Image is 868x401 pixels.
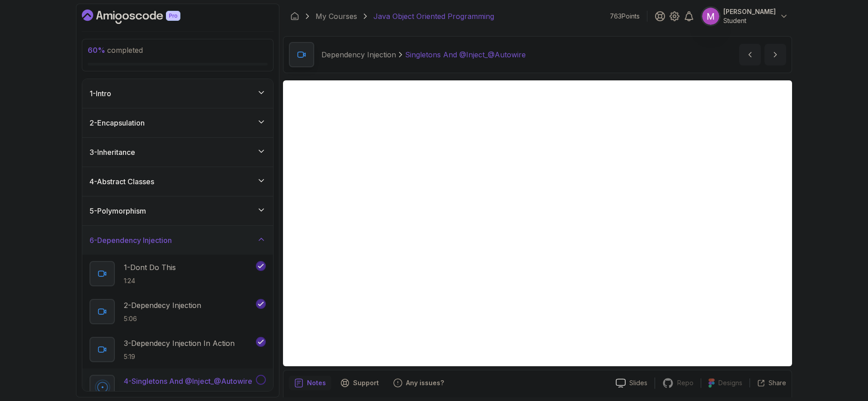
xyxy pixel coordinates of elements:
[316,11,357,22] a: My Courses
[90,176,154,187] h3: 4 - Abstract Classes
[82,138,273,167] button: 3-Inheritance
[335,376,384,390] button: Support button
[124,276,176,285] p: 1:24
[373,11,494,22] p: Java Object Oriented Programming
[702,8,719,25] img: user profile image
[88,46,143,55] span: completed
[764,44,786,65] button: next content
[677,378,693,387] p: Repo
[405,49,526,60] p: Singletons And @Inject_@Autowire
[82,196,273,225] button: 5-Polymorphism
[609,378,655,388] a: Slides
[124,314,201,323] p: 5:06
[388,376,449,390] button: Feedback button
[90,375,266,400] button: 4-Singletons And @Inject_@Autowire8:04
[124,352,235,361] p: 5:19
[124,376,252,387] p: 4 - Singletons And @Inject_@Autowire
[718,378,742,387] p: Designs
[353,378,379,387] p: Support
[124,338,235,349] p: 3 - Dependecy Injection In Action
[769,378,786,387] p: Share
[82,79,273,108] button: 1-Intro
[82,226,273,255] button: 6-Dependency Injection
[90,299,266,324] button: 2-Dependecy Injection5:06
[289,376,331,390] button: notes button
[90,205,146,216] h3: 5 - Polymorphism
[90,261,266,286] button: 1-Dont Do This1:24
[90,147,135,158] h3: 3 - Inheritance
[307,378,326,387] p: Notes
[82,108,273,137] button: 2-Encapsulation
[290,12,299,21] a: Dashboard
[321,49,396,60] p: Dependency Injection
[88,46,105,55] span: 60 %
[90,117,145,128] h3: 2 - Encapsulation
[90,337,266,362] button: 3-Dependecy Injection In Action5:19
[610,12,640,21] p: 763 Points
[739,44,761,65] button: previous content
[406,378,444,387] p: Any issues?
[750,378,786,387] button: Share
[124,262,176,273] p: 1 - Dont Do This
[723,7,776,16] p: [PERSON_NAME]
[124,390,252,399] p: 8:04
[90,88,111,99] h3: 1 - Intro
[82,9,201,24] a: Dashboard
[723,16,776,25] p: Student
[124,300,201,311] p: 2 - Dependecy Injection
[629,378,647,387] p: Slides
[82,167,273,196] button: 4-Abstract Classes
[702,7,788,25] button: user profile image[PERSON_NAME]Student
[283,80,792,366] iframe: 4 - Singletons and @Inject_@Autowire
[90,235,172,246] h3: 6 - Dependency Injection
